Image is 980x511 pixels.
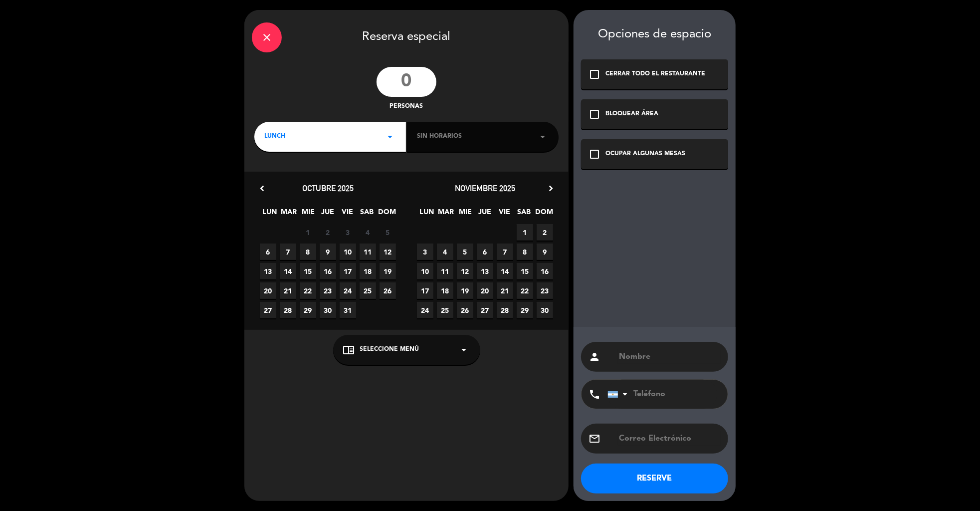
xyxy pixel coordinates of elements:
span: MIE [457,206,474,223]
span: 24 [417,302,433,318]
span: LUN [261,206,278,223]
i: chevron_left [257,183,267,194]
span: 4 [437,244,453,260]
span: 28 [497,302,513,318]
span: 28 [280,302,296,318]
span: 10 [340,244,356,260]
span: JUE [477,206,493,223]
i: phone [588,388,600,400]
i: check_box_outline_blank [588,108,600,120]
div: BLOQUEAR ÁREA [605,109,658,119]
span: SAB [516,206,532,223]
span: MAR [438,206,454,223]
div: Argentina: +54 [608,380,631,408]
span: 15 [300,263,316,279]
span: MIE [300,206,317,223]
i: arrow_drop_down [458,344,470,356]
span: noviembre 2025 [455,183,515,193]
span: 11 [360,244,376,260]
input: 0 [377,67,436,97]
div: Opciones de espacio [581,27,728,42]
span: 15 [517,263,533,279]
i: close [261,31,273,43]
i: arrow_drop_down [537,131,549,143]
span: 16 [537,263,553,279]
span: 27 [260,302,276,318]
span: 18 [437,282,453,299]
span: 2 [320,224,336,241]
button: RESERVE [581,464,728,494]
span: DOM [535,206,552,223]
span: 29 [517,302,533,318]
span: 5 [380,224,396,241]
span: 27 [477,302,493,318]
span: 18 [360,263,376,279]
span: 8 [517,244,533,260]
span: 24 [340,282,356,299]
input: Nombre [618,350,721,364]
span: JUE [320,206,336,223]
span: 1 [517,224,533,241]
span: 1 [300,224,316,241]
span: LUN [418,206,435,223]
span: 29 [300,302,316,318]
i: check_box_outline_blank [588,148,600,160]
input: Correo Electrónico [618,432,721,446]
span: 23 [320,282,336,299]
input: Teléfono [607,380,717,409]
span: 23 [537,282,553,299]
span: 9 [537,244,553,260]
span: 3 [340,224,356,241]
span: Seleccione Menú [360,345,419,355]
span: 7 [497,244,513,260]
span: 14 [497,263,513,279]
span: 16 [320,263,336,279]
span: personas [390,102,423,112]
span: 20 [477,282,493,299]
i: chrome_reader_mode [343,344,355,356]
span: 31 [340,302,356,318]
span: 25 [360,282,376,299]
span: 9 [320,244,336,260]
div: OCUPAR ALGUNAS MESAS [605,149,685,159]
i: email [588,433,600,445]
span: 25 [437,302,453,318]
span: 7 [280,244,296,260]
span: 26 [457,302,473,318]
span: Sin horarios [417,132,462,142]
span: octubre 2025 [302,183,354,193]
div: CERRAR TODO EL RESTAURANTE [605,69,705,79]
i: person [588,351,600,363]
span: 20 [260,282,276,299]
span: 13 [260,263,276,279]
span: VIE [496,206,513,223]
span: 12 [380,244,396,260]
span: 14 [280,263,296,279]
span: 12 [457,263,473,279]
span: 6 [477,244,493,260]
span: 17 [340,263,356,279]
span: 13 [477,263,493,279]
span: 22 [300,282,316,299]
span: 3 [417,244,433,260]
span: 26 [380,282,396,299]
span: 19 [457,282,473,299]
span: 21 [497,282,513,299]
span: VIE [339,206,356,223]
span: 2 [537,224,553,241]
span: 4 [360,224,376,241]
span: 30 [537,302,553,318]
i: check_box_outline_blank [588,68,600,80]
span: 21 [280,282,296,299]
div: Reserva especial [244,10,569,62]
span: SAB [359,206,375,223]
span: 22 [517,282,533,299]
span: MAR [281,206,297,223]
i: chevron_right [546,183,556,194]
i: arrow_drop_down [384,131,396,143]
span: 19 [380,263,396,279]
span: 5 [457,244,473,260]
span: 30 [320,302,336,318]
span: 6 [260,244,276,260]
span: 11 [437,263,453,279]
